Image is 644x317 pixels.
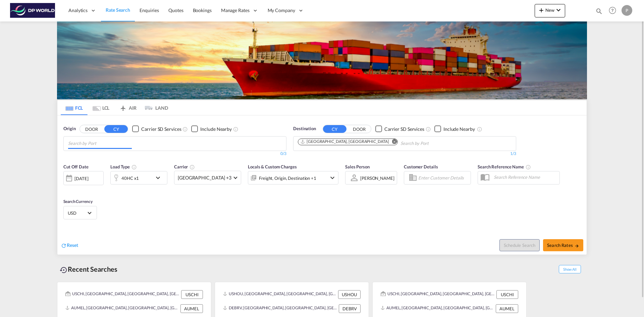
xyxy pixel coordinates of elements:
[63,151,286,157] div: 0/3
[191,125,232,133] md-checkbox: Checkbox No Ink
[60,266,68,274] md-icon: icon-backup-restore
[61,242,78,249] div: icon-refreshReset
[607,5,622,17] div: Help
[61,100,168,115] md-pagination-wrapper: Use the left and right arrow keys to navigate between tabs
[345,164,370,169] span: Sales Person
[622,5,632,16] div: P
[110,164,137,169] span: Load Type
[478,164,531,169] span: Search Reference Name
[547,243,579,248] span: Search Rates
[360,173,395,183] md-select: Sales Person: Paulina Haber
[384,126,424,133] div: Carrier SD Services
[106,7,130,13] span: Rate Search
[141,126,181,133] div: Carrier SD Services
[268,7,295,14] span: My Company
[360,175,394,181] div: [PERSON_NAME]
[119,104,127,109] md-icon: icon-airplane
[328,174,336,182] md-icon: icon-chevron-down
[57,262,120,277] div: Recent Searches
[535,4,565,17] button: icon-plus 400-fgNewicon-chevron-down
[595,7,603,15] md-icon: icon-magnify
[543,239,583,251] button: Search Ratesicon-arrow-right
[57,115,587,255] div: OriginDOOR CY Checkbox No InkUnchecked: Search for CY (Container Yard) services for all selected ...
[63,199,93,204] span: Search Currency
[121,173,139,183] div: 40HC x1
[178,174,231,181] span: [GEOGRAPHIC_DATA] +3
[259,173,316,183] div: Freight Origin Destination Factory Stuffing
[323,125,346,133] button: CY
[537,6,545,14] md-icon: icon-plus 400-fg
[300,139,390,145] div: Press delete to remove this chip.
[615,287,639,312] iframe: Chat
[67,208,93,218] md-select: Select Currency: $ USDUnited States Dollar
[607,5,618,16] span: Help
[181,290,203,299] div: USCHI
[154,174,165,182] md-icon: icon-chevron-down
[67,137,135,149] md-chips-wrap: Chips container with autocompletion. Enter the text area, type text to search, and then use the u...
[131,164,137,170] md-icon: icon-information-outline
[297,137,467,149] md-chips-wrap: Chips container. Use arrow keys to select chips.
[490,172,559,182] input: Search Reference Name
[381,290,495,299] div: USCHI, Chicago, IL, United States, North America, Americas
[61,243,67,249] md-icon: icon-refresh
[10,3,55,18] img: c08ca190194411f088ed0f3ba295208c.png
[248,164,297,169] span: Locals & Custom Charges
[63,171,104,185] div: [DATE]
[180,304,203,313] div: AUMEL
[496,290,518,299] div: USCHI
[223,304,337,313] div: DEBRV, Bremerhaven, Germany, Western Europe, Europe
[221,7,250,14] span: Manage Rates
[168,7,183,13] span: Quotes
[496,304,518,313] div: AUMEL
[554,6,562,14] md-icon: icon-chevron-down
[63,125,75,132] span: Origin
[110,171,167,184] div: 40HC x1icon-chevron-down
[63,184,68,194] md-datepicker: Select
[68,7,88,14] span: Analytics
[575,244,579,248] md-icon: icon-arrow-right
[499,239,540,251] button: Note: By default Schedule search will only considerorigin ports, destination ports and cut off da...
[141,100,168,115] md-tab-item: LAND
[74,175,88,181] div: [DATE]
[63,164,89,169] span: Cut Off Date
[65,290,179,299] div: USCHI, Chicago, IL, United States, North America, Americas
[400,138,464,149] input: Chips input.
[293,125,316,132] span: Destination
[248,171,338,184] div: Freight Origin Destination Factory Stuffingicon-chevron-down
[61,100,88,115] md-tab-item: FCL
[67,242,78,248] span: Reset
[140,7,159,13] span: Enquiries
[190,164,195,170] md-icon: The selected Trucker/Carrierwill be displayed in the rate results If the rates are from another f...
[404,164,438,169] span: Customer Details
[132,125,181,133] md-checkbox: Checkbox No Ink
[426,126,431,132] md-icon: Unchecked: Search for CY (Container Yard) services for all selected carriers.Checked : Search for...
[68,210,87,216] span: USD
[200,126,232,133] div: Include Nearby
[80,125,103,133] button: DOOR
[300,139,389,145] div: Melbourne, AUMEL
[347,125,371,133] button: DOOR
[193,7,212,13] span: Bookings
[114,100,141,115] md-tab-item: AIR
[174,164,195,169] span: Carrier
[104,125,128,133] button: CY
[339,304,361,313] div: DEBRV
[68,138,132,149] input: Chips input.
[381,304,494,313] div: AUMEL, Melbourne, Australia, Oceania, Oceania
[387,139,397,146] button: Remove
[223,290,336,299] div: USHOU, Houston, TX, United States, North America, Americas
[434,125,475,133] md-checkbox: Checkbox No Ink
[595,7,603,17] div: icon-magnify
[477,126,482,132] md-icon: Unchecked: Ignores neighbouring ports when fetching rates.Checked : Includes neighbouring ports w...
[559,265,581,273] span: Show All
[338,290,361,299] div: USHOU
[375,125,424,133] md-checkbox: Checkbox No Ink
[293,151,516,157] div: 1/3
[526,164,531,170] md-icon: Your search will be saved by the below given name
[182,126,188,132] md-icon: Unchecked: Search for CY (Container Yard) services for all selected carriers.Checked : Search for...
[233,126,238,132] md-icon: Unchecked: Ignores neighbouring ports when fetching rates.Checked : Includes neighbouring ports w...
[418,173,469,183] input: Enter Customer Details
[443,126,475,133] div: Include Nearby
[57,21,587,99] img: LCL+%26+FCL+BACKGROUND.png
